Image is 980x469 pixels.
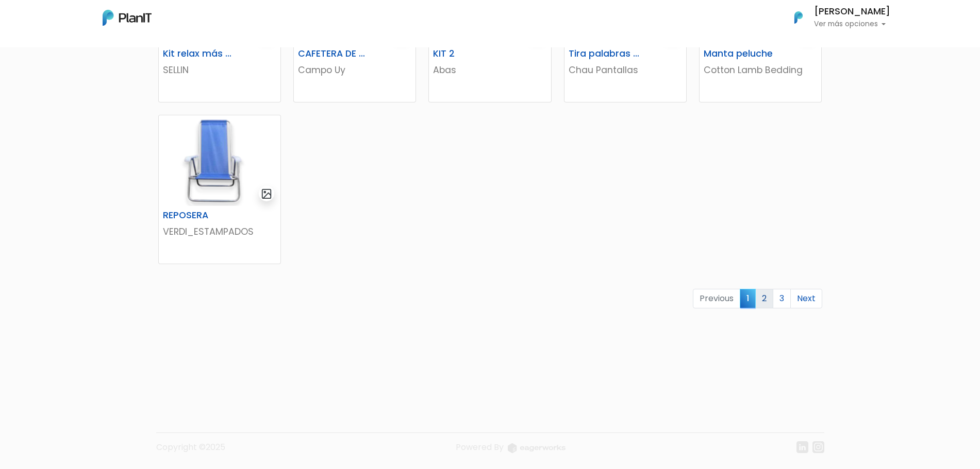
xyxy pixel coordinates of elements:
a: 2 [755,289,773,308]
h6: [PERSON_NAME] [814,7,890,16]
p: Chau Pantallas [569,63,682,77]
h6: Tira palabras + Cartas españolas [562,48,646,59]
p: Campo Uy [298,63,411,77]
p: Copyright ©2025 [156,441,225,461]
img: linkedin-cc7d2dbb1a16aff8e18f147ffe980d30ddd5d9e01409788280e63c91fc390ff4.svg [796,441,808,453]
p: VERDI_ESTAMPADOS [163,225,276,238]
h6: Kit relax más té [157,48,241,59]
a: Powered By [456,441,566,461]
span: 1 [740,289,756,308]
img: PlanIt Logo [103,10,152,26]
img: gallery-light [261,188,273,200]
img: instagram-7ba2a2629254302ec2a9470e65da5de918c9f3c9a63008f8abed3140a32961bf.svg [812,441,824,453]
a: 3 [773,289,791,308]
div: ¿Necesitás ayuda? [53,10,148,30]
p: Ver más opciones [814,21,890,28]
img: thumb_Captura_de_pantalla_2024-09-05_150832.png [159,115,280,206]
span: translation missing: es.layouts.footer.powered_by [456,441,504,453]
img: PlanIt Logo [787,6,810,29]
h6: CAFETERA DE GOTEO [292,48,376,59]
h6: KIT 2 [427,48,511,59]
p: Cotton Lamb Bedding [704,63,817,77]
img: logo_eagerworks-044938b0bf012b96b195e05891a56339191180c2d98ce7df62ca656130a436fa.svg [508,443,566,453]
h6: REPOSERA [157,210,241,221]
p: SELLIN [163,63,276,77]
h6: Manta peluche [697,48,782,59]
a: Next [790,289,822,308]
a: gallery-light REPOSERA VERDI_ESTAMPADOS [158,115,281,264]
p: Abas [433,63,546,77]
button: PlanIt Logo [PERSON_NAME] Ver más opciones [781,4,890,31]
